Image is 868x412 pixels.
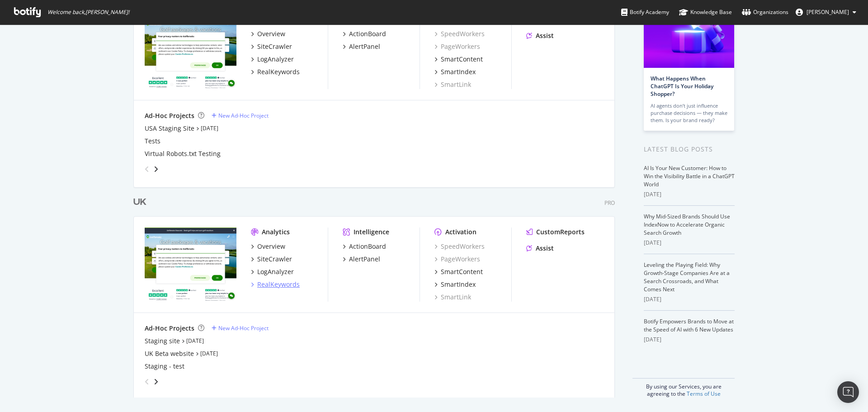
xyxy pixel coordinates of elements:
[186,337,204,345] a: [DATE]
[251,242,285,251] a: Overview
[536,244,554,253] div: Assist
[141,374,153,389] div: angle-left
[343,255,380,264] a: AlertPanel
[837,381,859,403] div: Open Intercom Messenger
[349,242,386,251] div: ActionBoard
[251,255,292,264] a: SiteCrawler
[621,8,669,17] div: Botify Academy
[644,336,735,344] div: [DATE]
[251,280,300,289] a: RealKeywords
[251,55,294,64] a: LogAnalyzer
[257,255,292,264] div: SiteCrawler
[200,350,218,357] a: [DATE]
[445,227,476,237] div: Activation
[257,267,294,276] div: LogAnalyzer
[145,15,236,88] img: www.golfbreaks.com/en-us/
[536,227,585,237] div: CustomReports
[257,280,300,289] div: RealKeywords
[212,324,269,332] a: New Ad-Hoc Project
[145,227,236,301] img: www.golfbreaks.com/en-gb/
[788,5,863,19] button: [PERSON_NAME]
[133,196,146,209] div: UK
[441,55,483,64] div: SmartContent
[441,267,483,276] div: SmartContent
[349,42,380,51] div: AlertPanel
[145,111,194,120] div: Ad-Hoc Projects
[145,124,194,133] a: USA Staging Site
[434,42,480,51] a: PageWorkers
[218,112,269,119] div: New Ad-Hoc Project
[141,162,153,176] div: angle-left
[644,164,735,188] a: AI Is Your New Customer: How to Win the Visibility Battle in a ChatGPT World
[145,336,180,346] a: Staging site
[145,149,221,158] a: Virtual Robots.txt Testing
[434,29,485,38] a: SpeedWorkers
[257,242,285,251] div: Overview
[47,9,129,16] span: Welcome back, [PERSON_NAME] !
[644,144,735,154] div: Latest Blog Posts
[807,8,849,16] span: Tom Duncombe
[251,29,285,38] a: Overview
[644,317,734,333] a: Botify Empowers Brands to Move at the Speed of AI with 6 New Updates
[644,213,730,237] a: Why Mid-Sized Brands Should Use IndexNow to Accelerate Organic Search Growth
[343,242,386,251] a: ActionBoard
[434,80,471,89] a: SmartLink
[133,196,150,209] a: UK
[262,227,290,237] div: Analytics
[742,8,788,17] div: Organizations
[632,378,735,398] div: By using our Services, you are agreeing to the
[145,324,194,333] div: Ad-Hoc Projects
[687,390,721,398] a: Terms of Use
[434,255,480,264] a: PageWorkers
[251,267,294,276] a: LogAnalyzer
[153,165,159,174] div: angle-right
[679,8,732,17] div: Knowledge Base
[536,31,554,40] div: Assist
[441,280,476,289] div: SmartIndex
[251,42,292,51] a: SiteCrawler
[434,267,483,276] a: SmartContent
[526,244,554,253] a: Assist
[434,242,485,251] a: SpeedWorkers
[145,137,160,146] a: Tests
[434,293,471,302] a: SmartLink
[257,67,300,76] div: RealKeywords
[651,75,713,98] a: What Happens When ChatGPT Is Your Holiday Shopper?
[526,31,554,40] a: Assist
[218,324,269,332] div: New Ad-Hoc Project
[434,55,483,64] a: SmartContent
[434,67,476,76] a: SmartIndex
[201,124,218,132] a: [DATE]
[153,377,159,386] div: angle-right
[349,29,386,38] div: ActionBoard
[145,362,184,371] a: Staging - test
[251,67,300,76] a: RealKeywords
[526,227,585,237] a: CustomReports
[343,42,380,51] a: AlertPanel
[604,199,615,207] div: Pro
[644,295,735,303] div: [DATE]
[644,239,735,247] div: [DATE]
[257,42,292,51] div: SiteCrawler
[434,280,476,289] a: SmartIndex
[651,102,727,124] div: AI agents don’t just influence purchase decisions — they make them. Is your brand ready?
[644,261,730,293] a: Leveling the Playing Field: Why Growth-Stage Companies Are at a Search Crossroads, and What Comes...
[644,190,735,199] div: [DATE]
[354,227,389,237] div: Intelligence
[257,55,294,64] div: LogAnalyzer
[343,29,386,38] a: ActionBoard
[145,349,194,358] a: UK Beta website
[349,255,380,264] div: AlertPanel
[441,67,476,76] div: SmartIndex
